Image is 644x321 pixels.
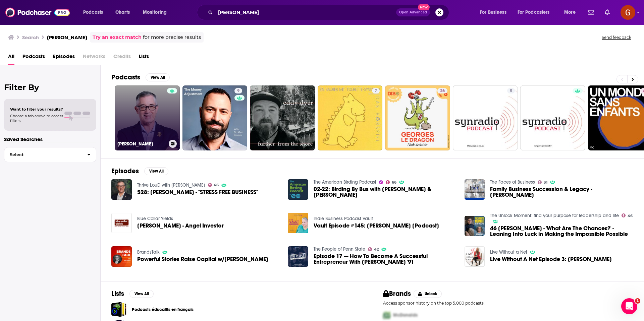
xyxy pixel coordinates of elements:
span: Family Business Succession & Legacy - [PERSON_NAME] [490,186,633,198]
img: Powerful Stories Raise Capital w/Marc Kramer [111,246,132,267]
a: Vault Episode #145: Marc Kramer [Podcast] [314,223,439,229]
a: The Faces of Business [490,179,535,185]
h3: Search [22,34,39,41]
a: Family Business Succession & Legacy - Marc Kramer [465,179,485,200]
a: 46 [208,183,219,187]
span: 7 [375,88,377,94]
a: 5 [453,85,518,150]
a: Show notifications dropdown [602,7,612,18]
span: Charts [115,8,130,17]
span: 46 [PERSON_NAME] - 'What Are The Chances?' - Leaning Into Luck in Making the Impossible Possible [490,226,633,237]
span: 42 [374,248,379,251]
img: Podchaser - Follow, Share and Rate Podcasts [5,6,70,19]
span: 66 [392,181,396,184]
img: Marc Kramer - Angel Investor [111,213,132,233]
a: 31 [538,180,547,184]
h2: Brands [383,290,411,298]
a: 66 [386,180,396,184]
h3: [PERSON_NAME] [47,34,87,41]
a: 26 [437,88,447,93]
button: View All [146,73,170,81]
a: Podcasts [22,51,45,65]
a: Lists [139,51,149,65]
a: Try an exact match [93,34,142,41]
a: 9 [182,85,248,150]
button: Unlock [414,290,442,298]
span: 528: [PERSON_NAME] - "STRESS FREE BUSINESS" [137,189,258,195]
span: 26 [440,88,445,94]
a: Podcasts éducatifs en français [132,306,194,313]
h2: Lists [111,290,124,298]
img: Vault Episode #145: Marc Kramer [Podcast] [288,213,308,233]
a: Thrive LouD with Lou Diamond [137,182,205,188]
a: Podcasts éducatifs en français [111,302,126,317]
a: 46 Marc Kramer - 'What Are The Chances?' - Leaning Into Luck in Making the Impossible Possible [490,226,633,237]
img: 46 Marc Kramer - 'What Are The Chances?' - Leaning Into Luck in Making the Impossible Possible [465,216,485,236]
a: EpisodesView All [111,167,168,175]
span: Vault Episode #145: [PERSON_NAME] [Podcast] [314,223,439,229]
h2: Episodes [111,167,139,175]
span: Select [4,152,82,157]
a: Marc Kramer - Angel Investor [137,223,224,229]
span: For Business [480,8,506,17]
span: McDonalds [393,312,418,318]
a: 26 [385,85,450,150]
button: View All [129,290,154,298]
a: Blue Collar Yields [137,216,173,221]
img: 02-22: Birding By Bus with Marc Kramer & Eliana Ardila Ardila [288,179,308,200]
span: All [8,51,14,65]
a: Family Business Succession & Legacy - Marc Kramer [490,186,633,198]
a: 9 [234,88,242,93]
span: New [418,4,430,10]
img: Live Without A Net Episode 3: Marc Kramer [465,246,485,267]
button: Select [4,147,96,162]
span: Podcasts [83,8,103,17]
a: PodcastsView All [111,73,170,81]
span: 02-22: Birding By Bus with [PERSON_NAME] & [PERSON_NAME] [314,186,457,198]
button: open menu [78,7,112,18]
a: 02-22: Birding By Bus with Marc Kramer & Eliana Ardila Ardila [314,186,457,198]
button: View All [144,167,168,175]
button: open menu [559,7,584,18]
h2: Filter By [4,82,96,92]
a: Live Without a Net [490,249,527,255]
span: Episodes [53,51,75,65]
span: for more precise results [143,34,201,41]
a: Episode 17 — How To Become A Successful Entrepreneur With Marc Kramer '91 [288,246,308,267]
span: Live Without A Net Episode 3: [PERSON_NAME] [490,256,612,262]
h3: [PERSON_NAME] [117,141,166,147]
img: 528: Marc Kramer - "STRESS FREE BUSINESS" [111,179,132,200]
a: Live Without A Net Episode 3: Marc Kramer [490,256,612,262]
span: Credits [113,51,131,65]
span: 9 [237,88,239,94]
a: BrandsTalk [137,249,160,255]
a: Charts [111,7,134,18]
p: Saved Searches [4,136,96,142]
a: 7 [318,85,383,150]
a: Powerful Stories Raise Capital w/Marc Kramer [137,256,268,262]
button: Send feedback [600,35,633,40]
button: Show profile menu [621,5,635,20]
button: open menu [513,7,559,18]
a: The American Birding Podcast [314,179,376,185]
span: Choose a tab above to access filters. [10,114,63,123]
a: The People of Penn State [314,246,365,252]
span: [PERSON_NAME] - Angel Investor [137,223,224,229]
button: Open AdvancedNew [396,8,430,16]
button: open menu [138,7,175,18]
a: Indie Business Podcast Vault [314,216,373,221]
a: Show notifications dropdown [585,7,597,18]
span: Monitoring [143,8,167,17]
a: ListsView All [111,290,154,298]
span: Open Advanced [399,11,427,14]
iframe: Intercom live chat [621,298,637,314]
a: 42 [368,247,379,251]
